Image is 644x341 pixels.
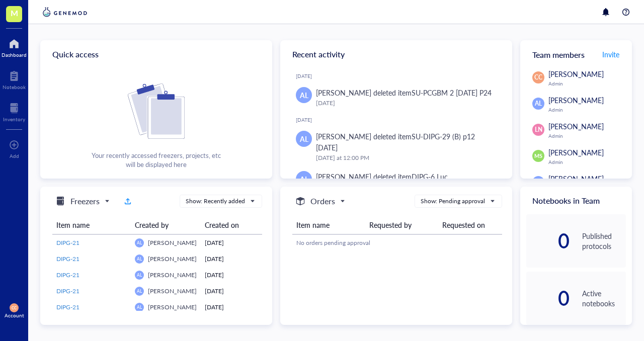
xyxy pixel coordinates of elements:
div: Admin [548,159,626,165]
span: AL [137,240,142,245]
div: Admin [548,133,626,139]
a: DIPG-21 [56,303,127,312]
div: No orders pending approval [296,238,498,247]
th: Item name [52,216,131,234]
th: Created by [131,216,201,234]
div: 0 [526,290,570,306]
span: [PERSON_NAME] [148,254,197,263]
a: Notebook [3,68,26,90]
span: CC [12,305,17,310]
span: [PERSON_NAME] [548,147,604,157]
span: [PERSON_NAME] [548,69,604,79]
span: Invite [602,49,619,59]
span: AL [137,289,142,294]
span: [PERSON_NAME] [148,303,197,311]
span: [PERSON_NAME] [148,271,197,279]
span: M [11,7,18,19]
th: Created on [201,216,262,234]
span: AL [300,90,308,101]
span: CC [534,73,542,82]
span: [PERSON_NAME] [148,287,197,295]
span: AL [535,99,542,108]
div: Add [10,153,19,159]
span: AL [137,305,142,310]
div: Your recently accessed freezers, projects, etc will be displayed here [92,151,221,169]
div: [DATE] [205,303,258,312]
img: genemod-logo [40,6,90,18]
span: DIPG-21 [56,287,79,295]
span: LN [535,125,542,134]
a: DIPG-21 [56,254,127,264]
span: [PERSON_NAME] Shared [548,174,627,184]
div: [DATE] [316,98,496,108]
h5: Orders [310,195,335,207]
span: MS [534,152,542,160]
div: [DATE] [205,238,258,247]
div: Recent activity [280,40,512,68]
div: Account [5,312,24,318]
div: [DATE] [205,254,258,264]
span: [PERSON_NAME] [148,238,197,247]
span: DIPG-21 [56,303,79,311]
span: DIPG-21 [56,254,79,263]
div: Team members [520,40,632,68]
span: DIPG-21 [56,238,79,247]
a: DIPG-21 [56,238,127,247]
div: [PERSON_NAME] deleted item [316,131,496,153]
div: Active notebooks [582,288,626,308]
span: AL [137,273,142,278]
img: Cf+DiIyRRx+BTSbnYhsZzE9to3+AfuhVxcka4spAAAAAElFTkSuQmCC [128,83,185,139]
button: Invite [602,46,620,62]
h5: Freezers [70,195,100,207]
a: Dashboard [2,36,27,58]
div: [PERSON_NAME] deleted item [316,87,492,98]
div: Inventory [3,116,25,122]
th: Item name [292,216,365,234]
th: Requested on [438,216,502,234]
div: Notebooks in Team [520,187,632,214]
div: [DATE] [296,73,504,79]
div: Dashboard [2,52,27,58]
span: AL [300,133,308,144]
span: AL [137,257,142,262]
span: [PERSON_NAME] [548,121,604,131]
div: 0 [526,233,570,249]
div: [DATE] [296,117,504,123]
th: Requested by [365,216,438,234]
div: [DATE] [205,287,258,296]
span: [PERSON_NAME] [548,95,604,105]
div: Show: Recently added [186,197,245,206]
div: Published protocols [582,231,626,251]
span: DIPG-21 [56,271,79,279]
div: Show: Pending approval [421,197,485,206]
a: DIPG-21 [56,287,127,296]
div: Notebook [3,84,26,90]
a: Inventory [3,100,25,122]
span: PS [535,178,542,187]
div: Admin [548,80,626,87]
a: DIPG-21 [56,271,127,280]
div: SU-PCGBM 2 [DATE] P24 [412,88,492,98]
div: Admin [548,107,626,113]
div: [DATE] [205,271,258,280]
div: Quick access [40,40,272,68]
div: [DATE] at 12:00 PM [316,153,496,163]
